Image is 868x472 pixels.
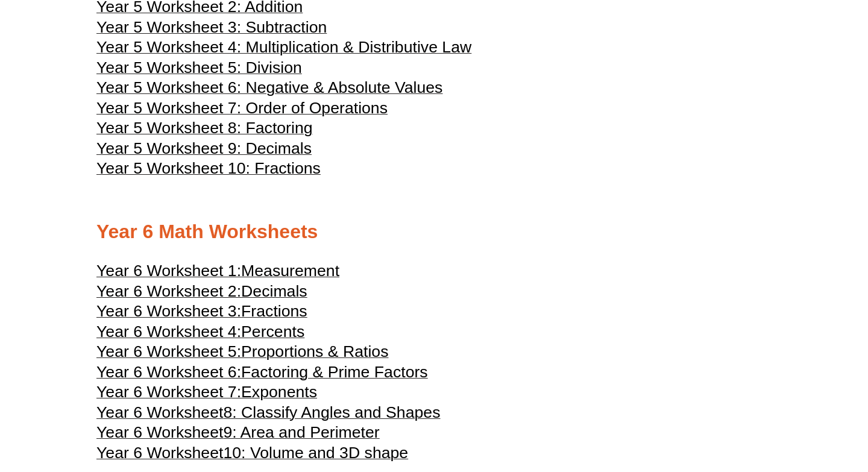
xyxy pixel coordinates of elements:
[96,84,442,96] a: Year 5 Worksheet 6: Negative & Absolute Values
[96,43,471,55] a: Year 5 Worksheet 4: Multiplication & Distributive Law
[662,336,868,472] iframe: Chat Widget
[96,18,327,36] span: Year 5 Worksheet 3: Subtraction
[96,119,313,137] span: Year 5 Worksheet 8: Factoring
[223,444,408,462] span: 10: Volume and 3D shape
[96,104,388,116] a: Year 5 Worksheet 7: Order of Operations
[96,139,312,157] span: Year 5 Worksheet 9: Decimals
[241,323,304,341] span: Percents
[223,423,379,441] span: 9: Area and Perimeter
[96,423,223,441] span: Year 6 Worksheet
[96,288,307,300] a: Year 6 Worksheet 2:Decimals
[96,409,441,421] a: Year 6 Worksheet8: Classify Angles and Shapes
[96,3,303,15] a: Year 5 Worksheet 2: Addition
[223,403,440,421] span: 8: Classify Angles and Shapes
[241,262,339,280] span: Measurement
[96,388,317,400] a: Year 6 Worksheet 7:Exponents
[96,307,307,319] a: Year 6 Worksheet 3:Fractions
[96,165,321,177] a: Year 5 Worksheet 10: Fractions
[96,403,223,421] span: Year 6 Worksheet
[96,348,389,360] a: Year 6 Worksheet 5:Proportions & Ratios
[96,219,772,245] h2: Year 6 Math Worksheets
[96,363,241,381] span: Year 6 Worksheet 6:
[96,145,312,157] a: Year 5 Worksheet 9: Decimals
[96,24,327,36] a: Year 5 Worksheet 3: Subtraction
[96,64,302,76] a: Year 5 Worksheet 5: Division
[96,342,241,360] span: Year 6 Worksheet 5:
[96,383,241,401] span: Year 6 Worksheet 7:
[241,342,388,360] span: Proportions & Ratios
[241,363,428,381] span: Factoring & Prime Factors
[96,328,304,340] a: Year 6 Worksheet 4:Percents
[96,429,380,441] a: Year 6 Worksheet9: Area and Perimeter
[241,282,307,300] span: Decimals
[96,124,313,136] a: Year 5 Worksheet 8: Factoring
[96,282,241,300] span: Year 6 Worksheet 2:
[96,449,408,461] a: Year 6 Worksheet10: Volume and 3D shape
[96,267,339,279] a: Year 6 Worksheet 1:Measurement
[96,368,428,380] a: Year 6 Worksheet 6:Factoring & Prime Factors
[241,383,317,401] span: Exponents
[96,444,223,462] span: Year 6 Worksheet
[96,323,241,341] span: Year 6 Worksheet 4:
[96,159,321,177] span: Year 5 Worksheet 10: Fractions
[96,58,302,77] span: Year 5 Worksheet 5: Division
[96,262,241,280] span: Year 6 Worksheet 1:
[241,302,307,320] span: Fractions
[96,99,388,117] span: Year 5 Worksheet 7: Order of Operations
[96,302,241,320] span: Year 6 Worksheet 3:
[96,78,442,96] span: Year 5 Worksheet 6: Negative & Absolute Values
[96,38,471,56] span: Year 5 Worksheet 4: Multiplication & Distributive Law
